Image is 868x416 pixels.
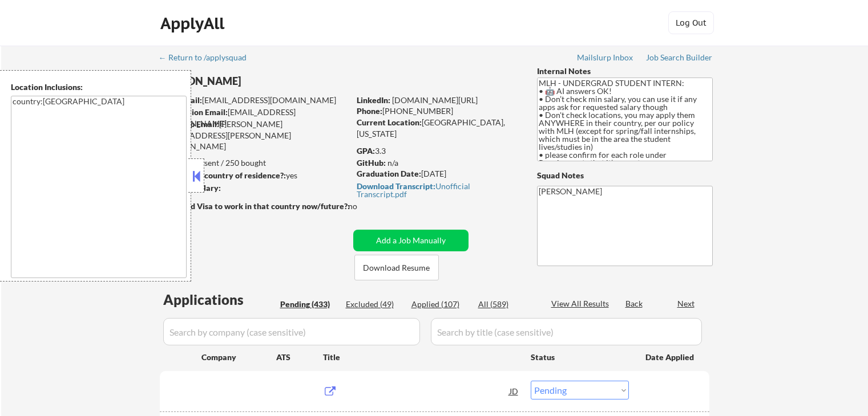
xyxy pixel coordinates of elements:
div: Applied (107) [411,299,469,310]
div: Excluded (49) [346,299,403,310]
strong: Current Location: [357,117,422,127]
a: Download Transcript:Unofficial Transcript.pdf [357,182,515,198]
div: Back [625,298,644,309]
div: [PERSON_NAME][EMAIL_ADDRESS][PERSON_NAME][DOMAIN_NAME] [160,119,349,152]
div: 3.3 [357,145,520,157]
div: [EMAIL_ADDRESS][DOMAIN_NAME] [160,107,349,129]
div: 107 sent / 250 bought [159,157,349,169]
div: ApplyAll [160,14,228,33]
button: Log Out [668,11,714,34]
div: Applications [163,293,276,307]
div: Pending (433) [280,299,337,310]
strong: Can work in country of residence?: [159,170,286,180]
div: [PERSON_NAME] [160,74,394,88]
div: Location Inclusions: [11,81,187,93]
div: Status [531,346,629,367]
div: no [348,201,381,212]
strong: Will need Visa to work in that country now/future?: [160,201,350,211]
button: Download Resume [354,255,439,280]
button: Add a Job Manually [353,230,469,251]
strong: Download Transcript: [357,181,435,191]
div: Date Applied [645,352,696,363]
div: [PHONE_NUMBER] [357,105,518,117]
strong: LinkedIn: [357,95,390,105]
div: JD [508,381,520,401]
div: yes [159,170,346,181]
strong: GPA: [357,146,375,156]
div: All (589) [478,299,535,310]
div: Squad Notes [537,170,713,181]
div: Unofficial Transcript.pdf [357,182,515,198]
strong: Graduation Date: [357,169,421,178]
div: Internal Notes [537,66,713,77]
a: ← Return to /applysquad [159,53,257,64]
div: [DATE] [357,168,518,180]
a: n/a [387,158,398,168]
div: Title [323,352,520,363]
div: [GEOGRAPHIC_DATA], [US_STATE] [357,117,518,139]
div: Company [201,352,276,363]
input: Search by title (case sensitive) [431,318,702,345]
a: Mailslurp Inbox [577,53,634,64]
strong: GitHub: [357,158,386,168]
div: ATS [276,352,323,363]
div: Mailslurp Inbox [577,54,634,62]
div: [EMAIL_ADDRESS][DOMAIN_NAME] [160,95,349,106]
a: Job Search Builder [646,53,713,64]
strong: Phone: [357,106,382,116]
div: Job Search Builder [646,54,713,62]
div: View All Results [551,298,612,309]
div: Next [677,298,696,309]
a: [DOMAIN_NAME][URL] [392,95,478,105]
div: ← Return to /applysquad [159,54,257,62]
input: Search by company (case sensitive) [163,318,420,345]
